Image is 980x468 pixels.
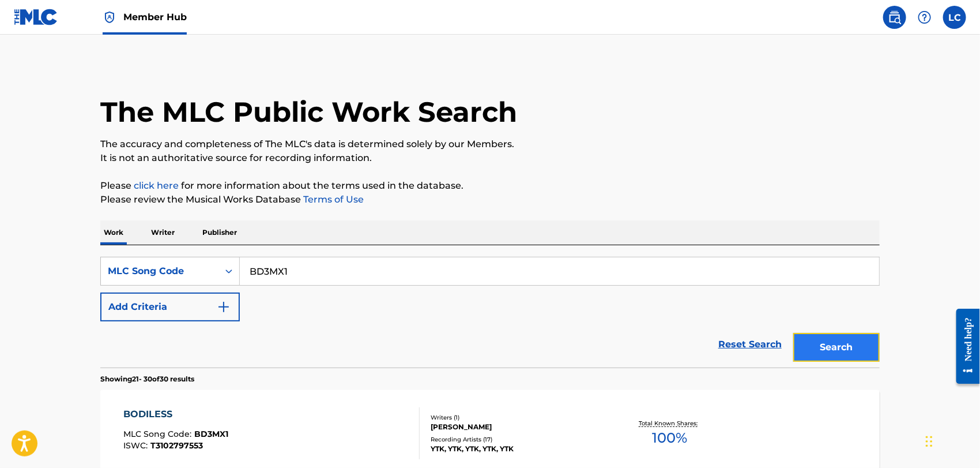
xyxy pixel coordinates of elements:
a: Terms of Use [301,194,364,205]
p: Total Known Shares: [639,419,700,428]
div: BODILESS [124,407,229,421]
button: Search [793,333,880,362]
button: Add Criteria [100,293,240,321]
div: [PERSON_NAME] [431,422,605,432]
img: search [888,10,902,24]
iframe: Resource Center [948,299,980,392]
p: Showing 21 - 30 of 30 results [100,374,194,384]
span: 100 % [652,428,687,448]
h1: The MLC Public Work Search [100,95,517,129]
img: MLC Logo [14,9,58,25]
a: click here [134,180,179,191]
p: The accuracy and completeness of The MLC's data is determined solely by our Members. [100,137,880,151]
p: Publisher [199,220,240,245]
div: MLC Song Code [108,264,212,278]
div: Help [913,6,936,29]
img: Top Rightsholder [103,10,116,24]
iframe: Chat Widget [922,413,980,468]
span: Member Hub [123,10,187,24]
span: ISWC : [124,440,151,451]
div: Drag [926,424,933,459]
p: Work [100,220,127,245]
img: help [918,10,932,24]
span: MLC Song Code : [124,429,195,439]
span: T3102797553 [151,440,203,451]
div: Writers ( 1 ) [431,413,605,422]
div: Recording Artists ( 17 ) [431,435,605,444]
p: Writer [148,220,178,245]
a: Public Search [883,6,906,29]
div: User Menu [943,6,966,29]
p: Please for more information about the terms used in the database. [100,179,880,193]
span: BD3MX1 [195,429,229,439]
div: YTK, YTK, YTK, YTK, YTK [431,444,605,454]
a: Reset Search [713,332,787,357]
img: 9d2ae6d4665cec9f34b9.svg [217,300,231,314]
p: Please review the Musical Works Database [100,193,880,207]
form: Search Form [100,257,880,368]
p: It is not an authoritative source for recording information. [100,151,880,165]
